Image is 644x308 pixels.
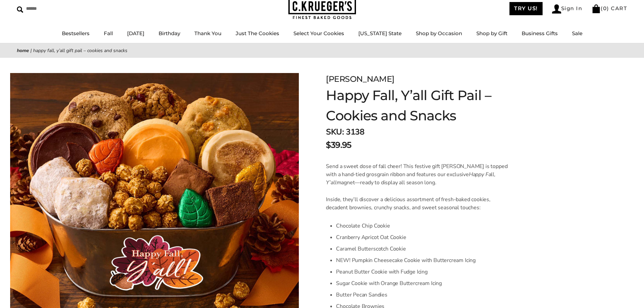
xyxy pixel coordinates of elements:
strong: SKU: [326,126,344,137]
a: (0) CART [592,5,627,11]
em: Happy Fall, Y’all [326,171,496,186]
a: Shop by Gift [476,30,507,37]
a: Select Your Cookies [293,30,344,37]
li: Butter Pecan Sandies [336,289,511,301]
span: $39.95 [326,139,351,151]
a: Bestsellers [62,30,90,37]
a: [DATE] [127,30,144,37]
img: Bag [592,4,601,13]
li: Cranberry Apricot Oat Cookie [336,232,511,243]
a: Fall [104,30,113,37]
a: Home [17,47,29,54]
a: Sale [572,30,582,37]
li: Chocolate Chip Cookie [336,220,511,232]
a: [US_STATE] State [358,30,402,37]
span: 3138 [346,126,364,137]
input: Search [17,3,97,14]
a: Just The Cookies [236,30,279,37]
a: Sign In [552,4,582,14]
a: Birthday [159,30,180,37]
img: Account [552,4,561,14]
span: Happy Fall, Y’all Gift Pail – Cookies and Snacks [33,47,127,54]
h1: Happy Fall, Y’all Gift Pail – Cookies and Snacks [326,85,542,126]
li: NEW! Pumpkin Cheesecake Cookie with Buttercream Icing [336,255,511,266]
div: [PERSON_NAME] [326,73,542,85]
p: Send a sweet dose of fall cheer! This festive gift [PERSON_NAME] is topped with a hand-tied grosg... [326,162,511,187]
a: TRY US! [509,2,543,15]
span: | [30,47,32,54]
a: Business Gifts [522,30,558,37]
a: Shop by Occasion [416,30,462,37]
img: Search [17,6,23,13]
nav: breadcrumbs [17,47,627,54]
p: Inside, they’ll discover a delicious assortment of fresh-baked cookies, decadent brownies, crunch... [326,195,511,212]
li: Caramel Butterscotch Cookie [336,243,511,255]
span: 0 [603,5,607,11]
li: Sugar Cookie with Orange Buttercream Icing [336,278,511,289]
a: Thank You [194,30,221,37]
li: Peanut Butter Cookie with Fudge Icing [336,266,511,278]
